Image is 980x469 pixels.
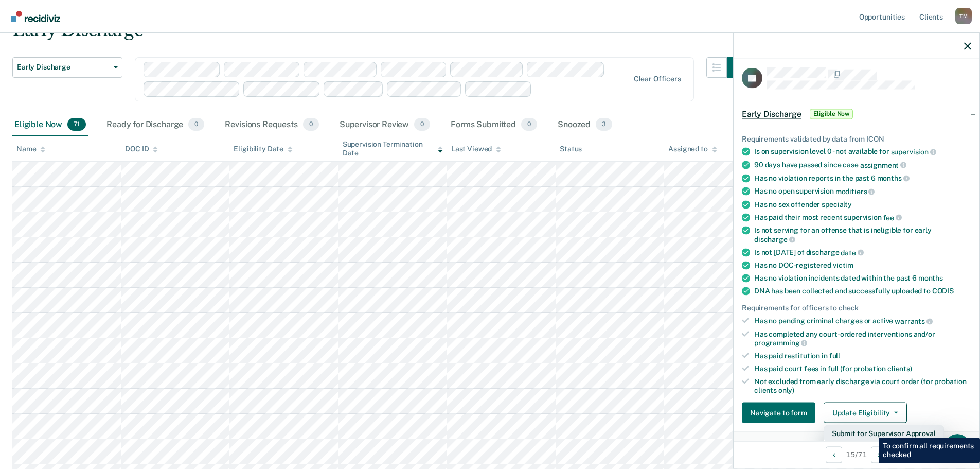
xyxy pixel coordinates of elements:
[754,364,971,373] div: Has paid court fees in full (for probation
[742,304,971,312] div: Requirements for officers to check
[560,145,582,153] div: Status
[188,118,204,131] span: 0
[754,226,971,244] div: Is not serving for an offense that is ineligible for early
[883,213,902,221] span: fee
[556,114,614,136] div: Snoozed
[742,109,801,119] span: Early Discharge
[841,248,863,256] span: date
[11,11,60,22] img: Recidiviz
[742,403,815,423] button: Navigate to form
[634,75,681,83] div: Clear officers
[596,118,612,131] span: 3
[826,446,842,463] button: Previous Opportunity
[742,403,819,423] a: Navigate to form link
[303,118,319,131] span: 0
[754,213,971,222] div: Has paid their most recent supervision
[778,386,794,394] span: only)
[125,145,158,153] div: DOC ID
[754,160,971,169] div: 90 days have passed since case
[414,118,430,131] span: 0
[12,114,88,136] div: Eligible Now
[810,109,853,119] span: Eligible Now
[668,145,717,153] div: Assigned to
[104,114,206,136] div: Ready for Discharge
[754,339,807,347] span: programming
[67,118,86,131] span: 71
[945,434,970,459] iframe: Intercom live chat
[822,200,852,208] span: specialty
[234,145,293,153] div: Eligibility Date
[742,134,971,143] div: Requirements validated by data from ICON
[742,440,971,449] dt: IC-OUT
[754,329,971,347] div: Has completed any court-ordered interventions and/or
[734,97,979,130] div: Early DischargeEligible Now
[16,145,45,153] div: Name
[955,8,972,24] div: T M
[754,377,971,394] div: Not excluded from early discharge via court order (for probation clients
[754,147,971,157] div: Is on supervision level 0 - not available for
[754,187,971,196] div: Has no open supervision
[824,425,944,442] button: Submit for Supervisor Approval
[17,63,110,72] span: Early Discharge
[895,317,933,325] span: warrants
[754,274,971,283] div: Has no violation incidents dated within the past 6
[12,20,747,49] div: Early Discharge
[449,114,539,136] div: Forms Submitted
[754,248,971,257] div: Is not [DATE] of discharge
[754,287,971,296] div: DNA has been collected and successfully uploaded to
[754,200,971,209] div: Has no sex offender
[835,187,875,195] span: modifiers
[932,287,954,295] span: CODIS
[877,174,910,182] span: months
[754,317,971,326] div: Has no pending criminal charges or active
[860,161,906,169] span: assignment
[223,114,320,136] div: Revisions Requests
[891,148,936,156] span: supervision
[955,8,972,24] button: Profile dropdown button
[887,364,912,372] span: clients)
[833,261,853,269] span: victim
[829,352,840,360] span: full
[521,118,537,131] span: 0
[734,441,979,468] div: 15 / 71
[918,274,943,282] span: months
[451,145,501,153] div: Last Viewed
[754,261,971,270] div: Has no DOC-registered
[754,173,971,183] div: Has no violation reports in the past 6
[824,403,907,423] button: Update Eligibility
[871,446,887,463] button: Next Opportunity
[754,235,795,243] span: discharge
[343,140,443,158] div: Supervision Termination Date
[337,114,433,136] div: Supervisor Review
[754,352,971,360] div: Has paid restitution in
